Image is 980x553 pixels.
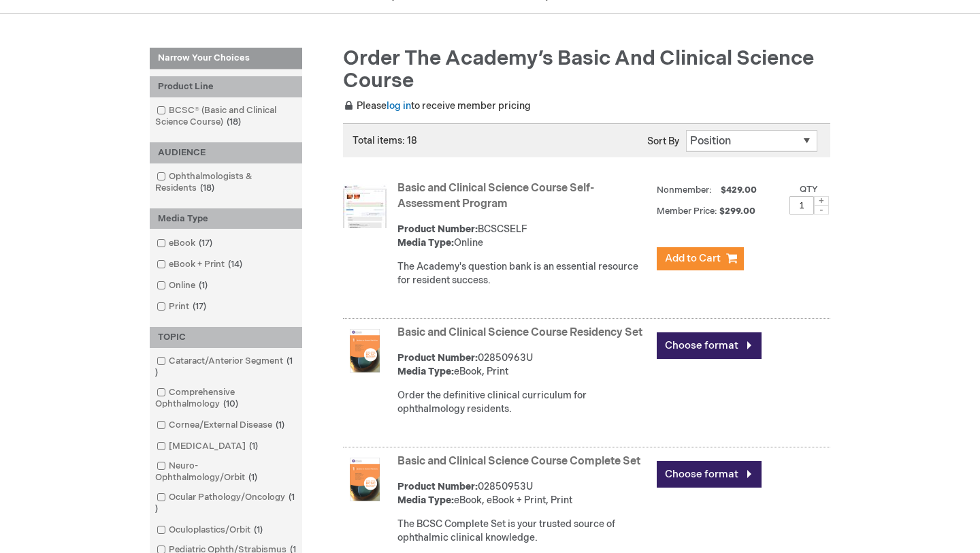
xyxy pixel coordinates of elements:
a: Cornea/External Disease1 [153,419,290,432]
button: Add to Cart [657,247,744,270]
a: Neuro-Ophthalmology/Orbit1 [153,460,299,484]
span: 1 [245,472,261,483]
span: 1 [195,280,211,291]
span: 1 [272,420,288,430]
span: 1 [250,524,266,535]
span: $299.00 [719,206,757,217]
strong: Media Type: [397,237,454,249]
span: 18 [197,183,218,193]
strong: Member Price: [657,206,717,217]
div: Order the definitive clinical curriculum for ophthalmology residents. [397,389,650,416]
strong: Product Number: [397,352,478,364]
input: Qty [789,196,814,215]
strong: Media Type: [397,494,454,506]
a: Ocular Pathology/Oncology1 [153,491,299,516]
div: TOPIC [150,327,302,348]
div: Media Type [150,208,302,230]
a: Basic and Clinical Science Course Complete Set [397,455,640,468]
span: Total items: 18 [353,135,417,146]
label: Qty [800,184,818,195]
div: Product Line [150,76,302,97]
img: Basic and Clinical Science Course Complete Set [343,458,387,501]
span: 18 [223,116,244,127]
strong: Media Type: [397,366,454,377]
span: Add to Cart [665,252,721,265]
a: Oculoplastics/Orbit1 [153,524,268,537]
span: 14 [225,259,246,270]
div: 02850963U eBook, Print [397,351,650,379]
a: log in [387,100,411,112]
a: eBook17 [153,237,218,250]
strong: Product Number: [397,481,478,492]
strong: Product Number: [397,223,478,235]
span: 1 [155,492,295,514]
img: Basic and Clinical Science Course Self-Assessment Program [343,185,387,228]
div: 02850953U eBook, eBook + Print, Print [397,480,650,507]
a: Basic and Clinical Science Course Self-Assessment Program [397,182,594,210]
a: BCSC® (Basic and Clinical Science Course)18 [153,104,299,129]
div: The Academy's question bank is an essential resource for resident success. [397,260,650,287]
span: 17 [195,238,216,249]
span: 17 [189,301,210,312]
a: [MEDICAL_DATA]1 [153,440,263,453]
label: Sort By [647,136,679,147]
span: $429.00 [719,185,759,195]
div: The BCSC Complete Set is your trusted source of ophthalmic clinical knowledge. [397,518,650,545]
span: Order the Academy’s Basic and Clinical Science Course [343,46,814,93]
strong: Nonmember: [657,182,712,199]
a: Basic and Clinical Science Course Residency Set [397,326,642,339]
strong: Narrow Your Choices [150,48,302,69]
div: AUDIENCE [150,142,302,163]
img: Basic and Clinical Science Course Residency Set [343,329,387,373]
a: eBook + Print14 [153,258,248,271]
a: Choose format [657,461,762,488]
a: Comprehensive Ophthalmology10 [153,386,299,411]
a: Online1 [153,279,213,292]
span: 1 [155,355,293,378]
a: Ophthalmologists & Residents18 [153,170,299,195]
div: BCSCSELF Online [397,223,650,250]
a: Choose format [657,332,762,359]
span: Please to receive member pricing [343,100,531,112]
span: 1 [246,441,261,452]
span: 10 [220,398,242,409]
a: Cataract/Anterior Segment1 [153,355,299,379]
a: Print17 [153,300,212,313]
